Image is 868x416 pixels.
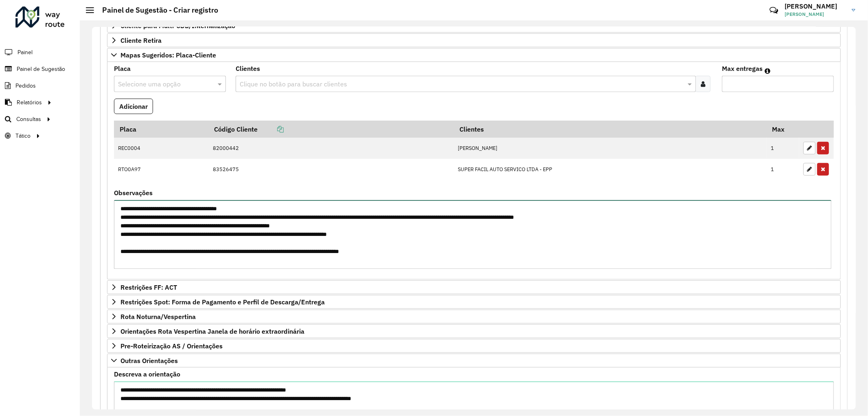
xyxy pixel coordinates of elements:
button: Adicionar [114,99,153,114]
a: Mapas Sugeridos: Placa-Cliente [107,48,841,62]
h3: [PERSON_NAME] [785,2,846,10]
span: Mapas Sugeridos: Placa-Cliente [120,52,216,58]
span: Cliente Retira [120,37,162,44]
a: Copiar [258,125,284,133]
td: 82000442 [208,138,454,159]
td: SUPER FACIL AUTO SERVICO LTDA - EPP [454,159,767,180]
span: Rota Noturna/Vespertina [120,313,196,320]
span: Pre-Roteirização AS / Orientações [120,343,223,349]
span: Orientações Rota Vespertina Janela de horário extraordinária [120,328,304,335]
label: Max entregas [722,64,763,73]
th: Clientes [454,121,767,138]
span: Restrições FF: ACT [120,284,177,291]
a: Cliente Retira [107,33,841,47]
a: Rota Noturna/Vespertina [107,310,841,324]
th: Placa [114,121,208,138]
a: Pre-Roteirização AS / Orientações [107,339,841,353]
label: Clientes [236,64,260,73]
a: Outras Orientações [107,354,841,368]
a: Contato Rápido [765,2,783,19]
span: [PERSON_NAME] [785,11,846,18]
a: Orientações Rota Vespertina Janela de horário extraordinária [107,324,841,338]
span: Cliente para Multi-CDD/Internalização [120,22,235,29]
span: Tático [15,132,31,140]
label: Placa [114,64,131,73]
a: Restrições Spot: Forma de Pagamento e Perfil de Descarga/Entrega [107,295,841,309]
em: Máximo de clientes que serão colocados na mesma rota com os clientes informados [765,68,770,74]
span: Painel [17,48,33,57]
span: Consultas [16,115,41,123]
td: 1 [767,138,799,159]
label: Observações [114,188,153,198]
td: REC0004 [114,138,208,159]
label: Descreva a orientação [114,369,180,379]
div: Mapas Sugeridos: Placa-Cliente [107,62,841,280]
span: Painel de Sugestão [17,65,65,73]
span: Relatórios [17,98,42,107]
th: Max [767,121,799,138]
span: Restrições Spot: Forma de Pagamento e Perfil de Descarga/Entrega [120,299,325,305]
td: [PERSON_NAME] [454,138,767,159]
td: RTO0A97 [114,159,208,180]
span: Outras Orientações [120,357,178,364]
span: Pedidos [15,81,36,90]
th: Código Cliente [208,121,454,138]
a: Restrições FF: ACT [107,280,841,294]
td: 1 [767,159,799,180]
td: 83526475 [208,159,454,180]
h2: Painel de Sugestão - Criar registro [94,6,218,15]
